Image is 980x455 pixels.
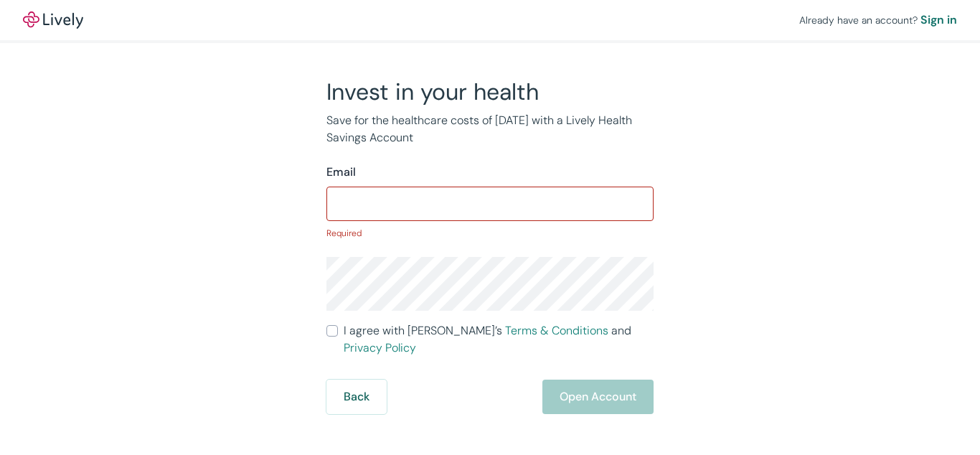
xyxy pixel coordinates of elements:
[920,11,957,29] a: Sign in
[326,164,356,181] label: Email
[326,112,654,146] p: Save for the healthcare costs of [DATE] with a Lively Health Savings Account
[326,78,654,106] h2: Invest in your health
[505,323,608,338] a: Terms & Conditions
[799,11,957,29] div: Already have an account?
[23,11,83,29] a: LivelyLively
[326,227,654,240] p: Required
[344,322,654,357] span: I agree with [PERSON_NAME]’s and
[326,380,387,414] button: Back
[23,11,83,29] img: Lively
[344,340,416,355] a: Privacy Policy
